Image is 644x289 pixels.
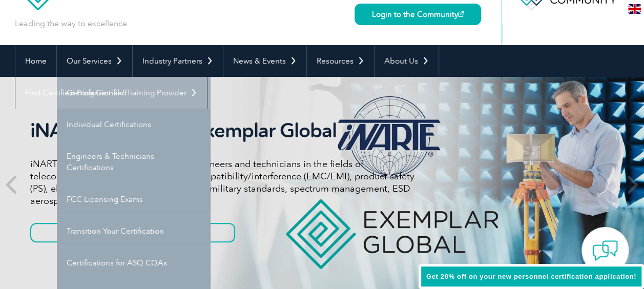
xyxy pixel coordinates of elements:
[15,18,127,29] p: Leading the way to excellence
[426,273,636,280] span: Get 20% off on your new personnel certification application!
[458,11,464,17] img: open_square.png
[307,45,374,77] a: Resources
[57,140,211,183] a: Engineers & Technicians Certifications
[15,45,56,77] a: Home
[57,247,211,279] a: Certifications for ASQ CQAs
[133,45,223,77] a: Industry Partners
[30,158,414,207] p: iNARTE certifications are for qualified engineers and technicians in the fields of telecommunicat...
[15,77,207,109] a: Find Certified Professional / Training Provider
[592,238,618,263] img: contact-chat.png
[375,45,439,77] a: About Us
[30,223,235,242] a: Get to know more about iNARTE
[355,4,481,25] a: Login to the Community
[57,109,211,140] a: Individual Certifications
[223,45,306,77] a: News & Events
[30,119,414,142] h2: iNARTE is a Part of Exemplar Global
[57,215,211,247] a: Transition Your Certification
[57,45,132,77] a: Our Services
[57,183,211,215] a: FCC Licensing Exams
[628,4,641,14] img: en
